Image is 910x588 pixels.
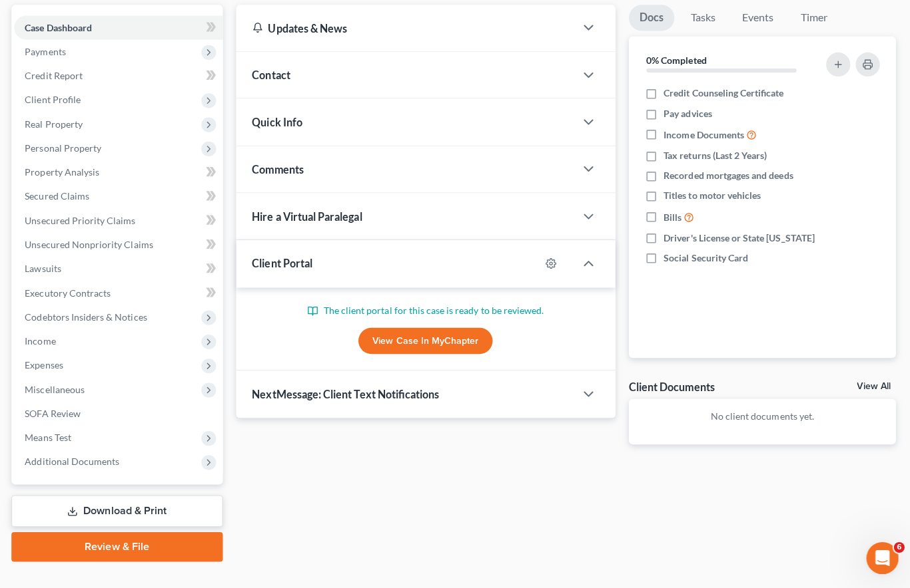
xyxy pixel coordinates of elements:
[255,259,315,272] span: Client Portal
[19,283,226,307] a: Executory Contracts
[29,50,70,61] span: Payments
[664,254,747,267] span: Social Security Card
[29,74,87,85] span: Credit Report
[29,218,139,229] span: Unsecured Priority Claims
[29,241,157,253] span: Unsecured Nonpriority Claims
[255,306,600,319] p: The client portal for this case is ready to be reviewed.
[29,409,85,420] span: SOFA Review
[640,411,883,424] p: No client documents yet.
[664,152,766,166] span: Tax returns (Last 2 Years)
[29,457,123,468] span: Additional Documents
[646,59,706,70] strong: 0% Completed
[16,496,226,527] a: Download & Print
[255,213,364,225] span: Hire a Virtual Paralegal
[29,170,103,181] span: Property Analysis
[29,98,85,109] span: Client Profile
[29,194,93,205] span: Secured Claims
[629,9,674,35] a: Docs
[29,146,105,157] span: Personal Property
[19,188,226,212] a: Secured Claims
[664,214,682,227] span: Bills
[29,385,89,396] span: Miscellaneous
[664,172,792,186] span: Recorded mortgages and deeds
[664,192,760,206] span: Titles to motor vehicles
[29,313,151,325] span: Codebtors Insiders & Notices
[865,543,897,575] iframe: Intercom live chat
[629,381,714,395] div: Client Documents
[255,166,306,179] span: Comments
[664,132,743,145] span: Income Documents
[29,361,67,372] span: Expenses
[19,164,226,188] a: Property Analysis
[892,543,903,553] span: 6
[19,259,226,283] a: Lawsuits
[255,73,293,85] span: Contact
[360,330,494,357] a: View Case in MyChapter
[664,110,711,124] span: Pay advices
[16,533,226,562] a: Review & File
[19,403,226,427] a: SOFA Review
[29,26,96,37] span: Case Dashboard
[255,389,441,402] span: NextMessage: Client Text Notifications
[19,235,226,259] a: Unsecured Nonpriority Claims
[29,265,65,277] span: Lawsuits
[29,337,60,349] span: Income
[29,289,115,301] span: Executory Contracts
[255,25,560,39] div: Updates & News
[664,90,783,104] span: Credit Counseling Certificate
[255,119,305,132] span: Quick Info
[664,234,813,247] span: Driver's License or State [US_STATE]
[19,68,226,92] a: Credit Report
[19,212,226,235] a: Unsecured Priority Claims
[29,433,75,444] span: Means Test
[19,20,226,44] a: Case Dashboard
[29,122,87,133] span: Real Property
[855,383,889,392] a: View All
[731,9,783,35] a: Events
[680,9,725,35] a: Tasks
[789,9,837,35] a: Timer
